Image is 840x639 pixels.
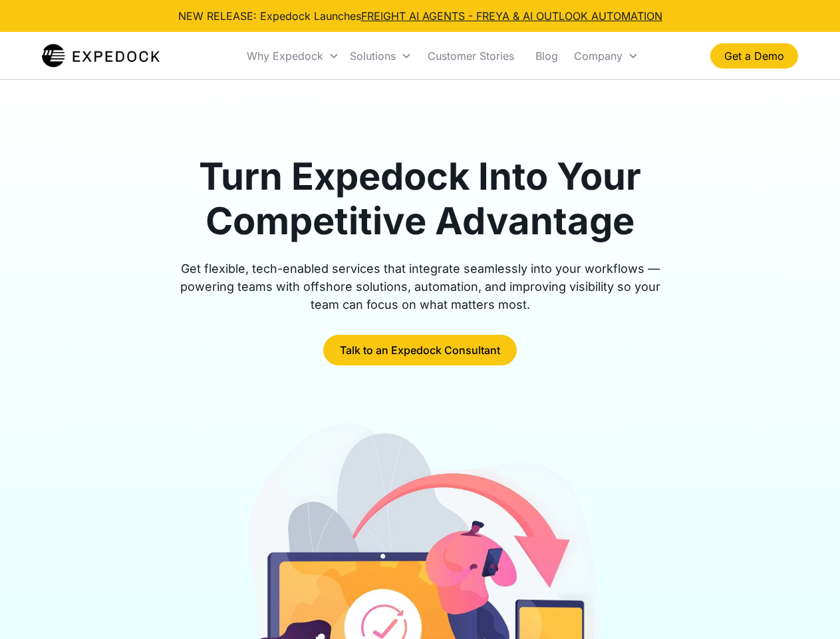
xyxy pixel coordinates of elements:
[165,260,676,314] div: Get flexible, tech-enabled services that integrate seamlessly into your workflows — powering team...
[247,49,323,63] div: Why Expedock
[710,43,798,69] a: Get a Demo
[525,33,569,79] a: Blog
[417,33,525,79] a: Customer Stories
[42,43,160,69] img: Expedock Logo
[241,33,345,79] div: Why Expedock
[773,575,840,639] iframe: Chat Widget
[178,8,662,24] div: NEW RELEASE: Expedock Launches
[574,49,623,63] div: Company
[569,33,644,79] div: Company
[165,154,676,244] h1: Turn Expedock Into Your Competitive Advantage
[345,33,417,79] div: Solutions
[323,335,517,365] a: Talk to an Expedock Consultant
[42,43,160,69] a: home
[361,9,662,23] a: FREIGHT AI AGENTS - FREYA & AI OUTLOOK AUTOMATION
[350,49,396,63] div: Solutions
